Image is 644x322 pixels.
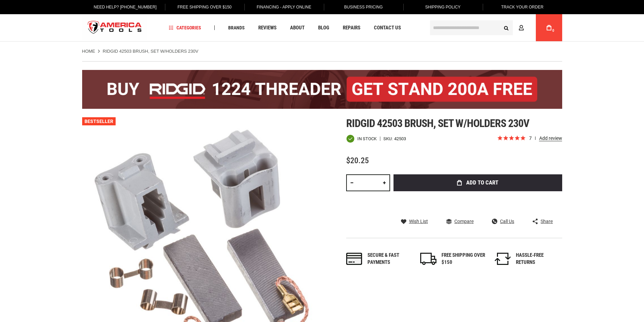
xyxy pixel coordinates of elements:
[82,15,148,41] a: store logo
[82,48,95,54] a: Home
[401,218,428,224] a: Wish List
[357,137,377,141] span: In stock
[367,252,411,266] div: Secure & fast payments
[255,23,280,32] a: Reviews
[228,25,245,30] span: Brands
[516,252,560,266] div: HASSLE-FREE RETURNS
[446,218,474,224] a: Compare
[346,156,369,165] span: $20.25
[371,23,404,32] a: Contact Us
[166,23,204,32] a: Categories
[543,14,555,41] a: 0
[495,253,511,265] img: returns
[346,134,377,143] div: Availability
[393,174,562,191] button: Add to Cart
[492,218,514,224] a: Call Us
[425,5,461,9] span: Shipping Policy
[394,137,406,141] div: 42503
[343,25,360,30] span: Repairs
[287,23,308,32] a: About
[225,23,248,32] a: Brands
[103,49,198,54] strong: RIDGID 42503 BRUSH, SET W/HOLDERS 230V
[346,117,530,130] span: Ridgid 42503 brush, set w/holders 230v
[420,253,436,265] img: shipping
[315,23,332,32] a: Blog
[169,25,201,30] span: Categories
[500,21,513,34] button: Search
[318,25,329,30] span: Blog
[258,25,277,30] span: Reviews
[383,137,394,141] strong: SKU
[82,15,148,41] img: America Tools
[409,219,428,224] span: Wish List
[346,253,362,265] img: payments
[454,219,474,224] span: Compare
[541,219,553,224] span: Share
[374,25,401,30] span: Contact Us
[500,219,514,224] span: Call Us
[529,135,562,141] span: 7 reviews
[290,25,305,30] span: About
[552,29,554,32] span: 0
[535,137,535,140] span: reviews
[82,70,562,109] img: BOGO: Buy the RIDGID® 1224 Threader (26092), get the 92467 200A Stand FREE!
[442,252,485,266] div: FREE SHIPPING OVER $150
[466,180,498,185] span: Add to Cart
[340,23,363,32] a: Repairs
[497,135,562,142] span: Rated 5.0 out of 5 stars 7 reviews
